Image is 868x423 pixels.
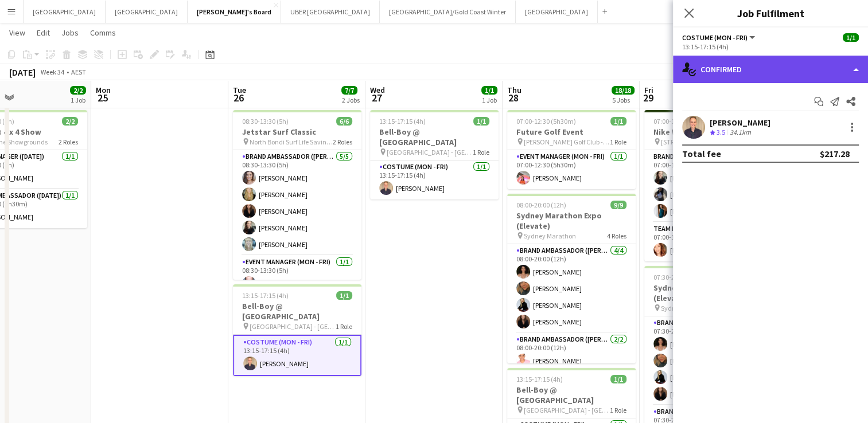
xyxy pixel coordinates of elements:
span: Fri [644,85,653,95]
app-job-card: 07:00-11:00 (4h)4/4Nike Womens Activation [STREET_ADDRESS][PERSON_NAME]2 RolesBrand Ambassador ([... [644,110,773,261]
span: 1 Role [610,406,626,414]
span: Thu [507,85,521,95]
span: 13:15-17:15 (4h) [379,117,426,126]
app-card-role: Brand Ambassador ([PERSON_NAME])4/408:00-20:00 (12h)[PERSON_NAME][PERSON_NAME][PERSON_NAME][PERSO... [507,244,636,333]
span: 2 Roles [333,138,352,146]
span: 1/1 [473,117,489,126]
h3: Sydney Marathon Expo (Elevate) [644,283,773,303]
span: 28 [505,91,521,104]
span: 08:00-20:00 (12h) [516,201,566,209]
div: 1 Job [71,96,85,104]
button: [GEOGRAPHIC_DATA] [516,1,598,23]
h3: Sydney Marathon Expo (Elevate) [507,210,636,231]
span: 1 Role [473,148,489,156]
span: Comms [90,28,116,38]
app-card-role: Costume (Mon - Fri)1/113:15-17:15 (4h)[PERSON_NAME] [233,335,361,376]
div: [PERSON_NAME] [710,117,770,128]
div: 1 Job [482,96,497,104]
span: 1/1 [843,33,859,42]
div: 34.1km [727,128,753,138]
div: [DATE] [9,66,36,78]
button: [GEOGRAPHIC_DATA]/Gold Coast Winter [380,1,516,23]
div: 2 Jobs [342,96,360,104]
span: 1/1 [481,86,497,95]
span: 29 [643,91,653,104]
div: 13:15-17:15 (4h) [682,42,859,51]
span: 1/1 [336,291,352,300]
app-card-role: Brand Ambassador ([PERSON_NAME])2/208:00-20:00 (12h)[PERSON_NAME] [507,333,636,389]
span: 1 Role [610,138,626,146]
span: 1/1 [610,117,626,126]
app-job-card: 08:00-20:00 (12h)9/9Sydney Marathon Expo (Elevate) Sydney Marathon4 RolesBrand Ambassador ([PERSO... [507,194,636,363]
span: [STREET_ADDRESS][PERSON_NAME] [661,138,744,146]
h3: Future Golf Event [507,127,636,137]
span: 25 [94,91,111,104]
app-card-role: Event Manager (Mon - Fri)1/107:00-12:30 (5h30m)[PERSON_NAME] [507,150,636,189]
span: 3.5 [717,128,725,136]
span: 4 Roles [607,232,626,240]
span: [GEOGRAPHIC_DATA] - [GEOGRAPHIC_DATA] [250,322,336,331]
div: Confirmed [673,56,868,83]
span: 08:30-13:30 (5h) [242,117,289,126]
span: Wed [370,85,385,95]
h3: Job Fulfilment [673,6,868,21]
span: Jobs [61,28,79,38]
app-card-role: Event Manager (Mon - Fri)1/108:30-13:30 (5h)[PERSON_NAME] [233,256,361,295]
span: [GEOGRAPHIC_DATA] - [GEOGRAPHIC_DATA] [387,148,473,156]
app-job-card: 13:15-17:15 (4h)1/1Bell-Boy @ [GEOGRAPHIC_DATA] [GEOGRAPHIC_DATA] - [GEOGRAPHIC_DATA]1 RoleCostum... [370,110,499,199]
span: 2/2 [70,86,86,95]
span: 07:00-12:30 (5h30m) [516,117,576,126]
button: [GEOGRAPHIC_DATA] [106,1,188,23]
span: 7/7 [341,86,357,95]
button: [PERSON_NAME]'s Board [188,1,281,23]
app-card-role: Brand Ambassador ([PERSON_NAME])3/307:00-11:00 (4h)[PERSON_NAME][PERSON_NAME][PERSON_NAME] [644,150,773,222]
span: Costume (Mon - Fri) [682,33,748,42]
app-job-card: 08:30-13:30 (5h)6/6Jetstar Surf Classic North Bondi Surf Life Saving Club2 RolesBrand Ambassador ... [233,110,361,280]
app-job-card: 07:00-12:30 (5h30m)1/1Future Golf Event [PERSON_NAME] Golf Club - [GEOGRAPHIC_DATA]1 RoleEvent Ma... [507,110,636,189]
span: 13:15-17:15 (4h) [242,291,289,300]
span: Mon [96,85,111,95]
h3: Bell-Boy @ [GEOGRAPHIC_DATA] [370,127,499,147]
a: Jobs [57,25,83,40]
h3: Bell-Boy @ [GEOGRAPHIC_DATA] [233,301,361,322]
span: 1 Role [336,322,352,331]
span: Week 34 [38,68,67,76]
a: Comms [85,25,120,40]
span: 2/2 [62,117,78,126]
app-card-role: Brand Ambassador ([PERSON_NAME])5/508:30-13:30 (5h)[PERSON_NAME][PERSON_NAME][PERSON_NAME][PERSON... [233,150,361,256]
span: 07:30-20:00 (12h30m) [653,273,717,281]
span: 13:15-17:15 (4h) [516,375,563,383]
button: [GEOGRAPHIC_DATA] [24,1,106,23]
div: 5 Jobs [612,96,634,104]
span: Tue [233,85,246,95]
span: 07:00-11:00 (4h) [653,117,700,126]
span: 9/9 [610,201,626,209]
span: 26 [231,91,246,104]
button: UBER [GEOGRAPHIC_DATA] [281,1,380,23]
div: AEST [71,68,86,76]
span: 18/18 [612,86,635,95]
a: Edit [32,25,55,40]
app-card-role: Costume (Mon - Fri)1/113:15-17:15 (4h)[PERSON_NAME] [370,160,499,199]
span: Edit [37,28,50,38]
h3: Nike Womens Activation [644,127,773,137]
span: 6/6 [336,117,352,126]
app-job-card: 13:15-17:15 (4h)1/1Bell-Boy @ [GEOGRAPHIC_DATA] [GEOGRAPHIC_DATA] - [GEOGRAPHIC_DATA]1 RoleCostum... [233,284,361,376]
span: North Bondi Surf Life Saving Club [250,138,333,146]
div: $217.28 [820,148,850,159]
h3: Bell-Boy @ [GEOGRAPHIC_DATA] [507,385,636,405]
span: Sydney Marathon [524,232,576,240]
span: 27 [368,91,385,104]
span: [GEOGRAPHIC_DATA] - [GEOGRAPHIC_DATA] [524,406,610,414]
span: 1/1 [610,375,626,383]
span: [PERSON_NAME] Golf Club - [GEOGRAPHIC_DATA] [524,138,610,146]
h3: Jetstar Surf Classic [233,127,361,137]
app-card-role: Team Leader (Mon - Fri)1/107:00-11:00 (4h)[PERSON_NAME] [644,222,773,261]
span: 2 Roles [59,138,78,146]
